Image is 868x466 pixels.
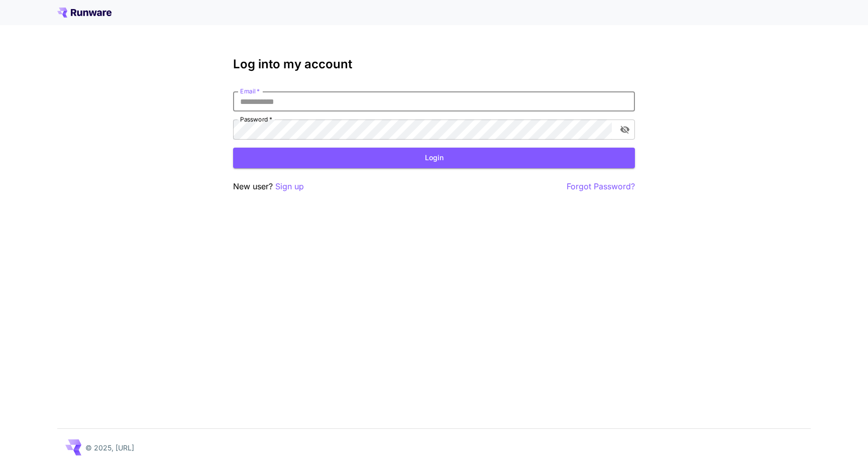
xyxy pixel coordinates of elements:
[240,87,260,95] label: Email
[567,180,635,193] button: Forgot Password?
[233,148,635,168] button: Login
[85,442,134,453] p: © 2025, [URL]
[616,121,634,139] button: toggle password visibility
[275,180,304,193] button: Sign up
[233,57,635,71] h3: Log into my account
[233,180,304,193] p: New user?
[240,115,272,124] label: Password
